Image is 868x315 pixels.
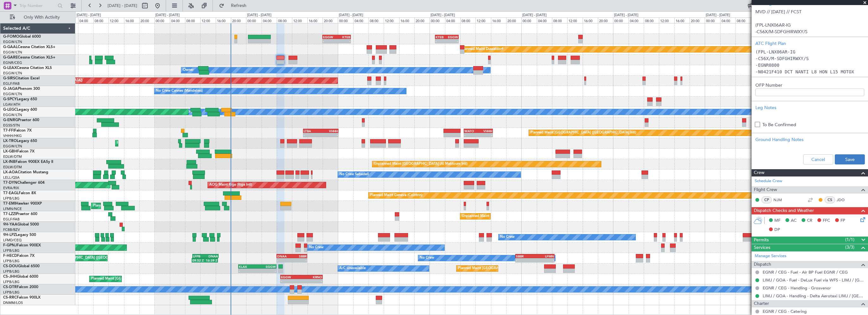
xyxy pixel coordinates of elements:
a: 9H-LPZLegacy 500 [3,233,36,237]
div: 12:00 [659,17,674,23]
div: 08:00 [644,17,659,23]
a: T7-LZZIPraetor 600 [3,212,37,216]
div: EGGW [323,35,337,39]
div: 12:00 [567,17,582,23]
div: - [277,258,292,262]
div: 16:00 [216,17,231,23]
div: 00:00 [521,17,536,23]
div: No Crew Sabadell [339,170,369,179]
span: CS-DOU [3,264,18,268]
div: - [323,39,337,43]
div: 04:00 [537,17,552,23]
span: CS-DTR [3,285,17,289]
span: Services [754,244,770,251]
div: VHHH [321,129,338,133]
div: 16:00 [583,17,598,23]
span: G-ENRG [3,118,18,122]
div: 12:00 [200,17,215,23]
div: No Crew [420,253,434,263]
div: 08:00 [735,17,751,23]
div: 09:52 Z [192,258,205,262]
div: 20:00 [598,17,613,23]
span: Only With Activity [16,15,67,20]
span: CS-RRC [3,296,17,300]
a: T7-EAGLFalcon 8X [3,191,36,195]
div: 12:00 [292,17,307,23]
div: 00:00 [705,17,720,23]
a: VHHH/HKG [3,133,22,138]
a: Schedule Crew [755,178,782,184]
span: Permits [754,237,769,244]
span: G-SIRS [3,77,15,80]
div: [DATE] - [DATE] [339,13,363,18]
div: - [292,258,307,262]
div: 16:39 Z [205,258,217,262]
span: G-LEGC [3,108,17,112]
a: EGNR / CEG - Catering [763,309,807,314]
a: EDLW/DTM [3,154,22,159]
a: EGNR/CEG [3,60,22,65]
div: - [304,133,321,137]
a: EGGW/LTN [3,113,22,117]
a: T7-DYNChallenger 604 [3,181,45,185]
span: CS-JHH [3,275,17,279]
span: T7-LZZI [3,212,16,216]
div: 00:00 [613,17,628,23]
a: LFPB/LBG [3,196,20,201]
div: 16:00 [674,17,690,23]
div: 00:00 [154,17,170,23]
a: DNMM/LOS [3,300,23,305]
code: (FPL-LNX06AR-IG [755,49,795,54]
a: G-ENRGPraetor 600 [3,118,39,122]
div: WATO [464,129,478,133]
a: G-GARECessna Citation XLS+ [3,56,55,59]
a: EGGW/LTN [3,71,22,76]
div: 04:00 [353,17,369,23]
a: EGSS/STN [3,123,20,128]
div: LFMN [535,254,554,258]
span: T7-FFI [3,129,14,133]
div: 04:00 [629,17,644,23]
a: FCBB/BZV [3,227,20,232]
div: 04:00 [445,17,460,23]
div: 08:00 [460,17,475,23]
span: LX-AOA [3,170,18,174]
div: - [464,133,478,137]
span: FFC [823,218,830,224]
div: EGGW [257,265,276,269]
span: G-FOMO [3,35,19,39]
a: EGNR / CEG - Handling - Grosvenor [763,285,831,291]
span: CR [807,218,812,224]
div: 04:00 [78,17,93,23]
div: [DATE] - [DATE] [706,13,730,18]
a: LFPB/LBG [3,280,20,284]
a: LFMN/NCE [3,207,22,211]
a: EDLW/DTM [3,165,22,170]
span: F-GPNJ [3,244,17,247]
div: KTEB [337,35,350,39]
a: G-SIRSCitation Excel [3,77,40,80]
div: VHHH [478,129,492,133]
a: G-JAGAPhenom 300 [3,87,40,91]
a: EGLF/FAB [3,81,20,86]
a: EGNR / CEG - Fuel - Air BP Fuel EGNR / CEG [763,269,848,275]
div: 08:00 [552,17,567,23]
span: Dispatch Checks and Weather [754,207,814,214]
div: [DATE] - [DATE] [77,13,101,18]
a: EGGW/LTN [3,40,22,44]
div: Owner [183,65,194,75]
span: (1/1) [845,236,854,243]
div: 20:00 [506,17,521,23]
span: FP [840,218,845,224]
div: - [447,39,458,43]
input: Trip Number [19,1,56,10]
a: G-LEAXCessna Citation XLS [3,66,52,70]
div: 08:00 [93,17,108,23]
div: 16:00 [491,17,506,23]
div: 04:00 [720,17,735,23]
div: - [239,269,257,273]
label: To Be Confirmed [762,121,796,128]
span: T7-DYN [3,181,17,185]
a: G-GAALCessna Citation XLS+ [3,45,55,49]
span: Crew [754,169,765,176]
